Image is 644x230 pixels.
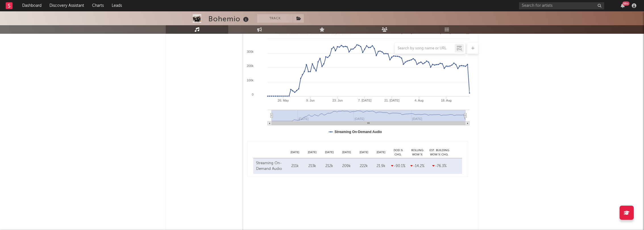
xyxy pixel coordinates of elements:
div: Rolling WoW % Chg. [407,148,428,157]
text: 0 [252,93,254,96]
div: 212k [322,163,337,169]
div: [DATE] [321,150,338,155]
div: -14.2 % [408,163,427,169]
div: -90.1 % [391,163,405,169]
text: 100k [247,79,254,82]
div: 209k [339,163,354,169]
text: 26. May [278,99,289,102]
div: 213k [305,163,319,169]
button: 99+ [621,3,625,8]
text: 4. Aug [415,99,423,102]
text: Streaming On-Demand Audio [335,130,382,134]
div: [DATE] [355,150,373,155]
div: [DATE] [304,150,321,155]
div: 211k [288,163,302,169]
input: Search for artists [519,2,604,9]
div: DoD % Chg. [390,148,407,157]
div: [DATE] [286,150,304,155]
div: 21.9k [374,163,388,169]
div: [DATE] [338,150,355,155]
text: 21. [DATE] [384,99,399,102]
div: 99 + [622,1,630,6]
input: Search by song name or URL [395,46,455,51]
div: 222k [357,163,371,169]
div: Streaming On-Demand Audio [256,161,285,172]
text: 23. Jun [333,99,343,102]
text: 9. Jun [306,99,315,102]
div: Est. Building WoW % Chg. [428,148,451,157]
text: 18. Aug [441,99,451,102]
button: Track [257,14,293,23]
text: 200k [247,64,254,67]
div: [DATE] [372,150,390,155]
text: 7. [DATE] [358,99,371,102]
div: Bohemio [208,14,250,24]
div: -76.3 % [429,163,449,169]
